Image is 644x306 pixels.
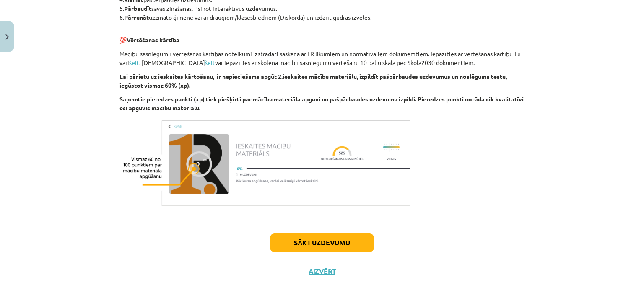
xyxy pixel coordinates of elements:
img: icon-close-lesson-0947bae3869378f0d4975bcd49f059093ad1ed9edebbc8119c70593378902aed.svg [5,34,9,40]
b: Saņemtie pieredzes punkti (xp) tiek piešķirti par mācību materiāla apguvi un pašpārbaudes uzdevum... [119,95,524,112]
b: Lai pārietu uz ieskaites kārtošanu, ir nepieciešams apgūt 2.ieskaites mācību materiālu, izpildīt ... [119,73,507,89]
p: 💯 [119,27,525,44]
a: šeit [129,59,139,66]
b: Pārbaudīt [124,5,151,12]
b: Pārrunāt [124,13,149,21]
button: Aizvērt [306,267,338,275]
button: Sākt uzdevumu [270,233,374,252]
b: Vērtēšanas kārtība [127,36,179,44]
a: šeit [205,59,215,66]
p: Mācību sasniegumu vērtēšanas kārtības noteikumi izstrādāti saskaņā ar LR likumiem un normatīvajie... [119,49,525,67]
